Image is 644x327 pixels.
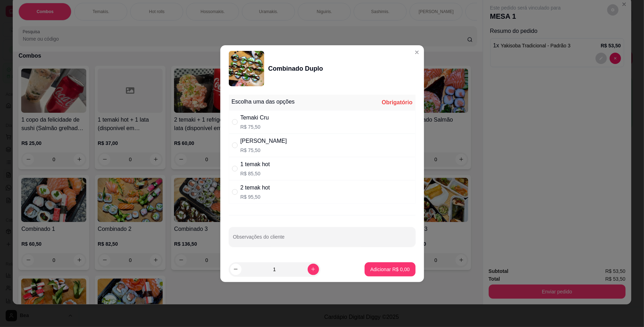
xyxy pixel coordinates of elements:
input: Observações do cliente [233,236,411,243]
button: Close [411,47,423,58]
div: Combinado Duplo [268,64,323,74]
p: Adicionar R$ 0,00 [370,266,410,273]
button: Adicionar R$ 0,00 [365,262,415,276]
button: increase-product-quantity [308,264,319,275]
div: 2 temak hot [240,183,270,192]
div: Temaki Cru [240,113,269,122]
p: R$ 75,50 [240,123,269,130]
div: 1 temak hot [240,160,270,169]
div: Escolha uma das opções [232,98,295,106]
div: [PERSON_NAME] [240,137,287,145]
img: product-image [229,51,264,86]
p: R$ 75,50 [240,147,287,154]
p: R$ 85,50 [240,170,270,177]
div: Obrigatório [382,98,412,107]
button: decrease-product-quantity [230,264,242,275]
p: R$ 95,50 [240,193,270,200]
